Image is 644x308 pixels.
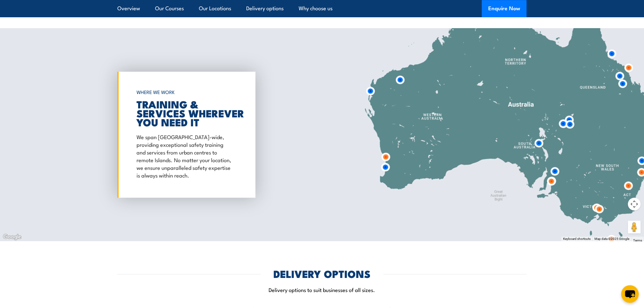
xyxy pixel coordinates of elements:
button: chat-button [621,285,639,303]
h6: WHERE WE WORK [137,86,233,98]
h2: TRAINING & SERVICES WHEREVER YOU NEED IT [137,99,233,126]
h2: DELIVERY OPTIONS [273,269,371,278]
button: Map camera controls [628,198,641,210]
span: Map data ©2025 Google [594,237,629,241]
button: Keyboard shortcuts [563,237,591,241]
a: Open this area in Google Maps (opens a new window) [2,233,23,241]
img: Google [2,233,23,241]
p: We span [GEOGRAPHIC_DATA]-wide, providing exceptional safety training and services from urban cen... [137,133,233,179]
button: Drag Pegman onto the map to open Street View [628,221,641,233]
a: Terms (opens in new tab) [633,239,642,242]
p: Delivery options to suit businesses of all sizes. [117,286,527,293]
